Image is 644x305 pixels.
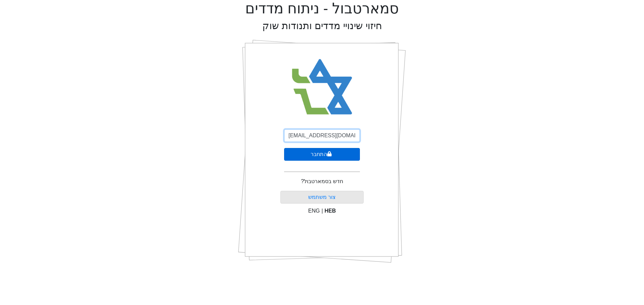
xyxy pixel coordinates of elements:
span: | [321,208,323,214]
button: התחבר [284,148,360,161]
p: חדש בסמארטבול? [301,177,343,185]
span: HEB [325,208,336,214]
input: אימייל [284,129,360,142]
img: Smart Bull [286,50,359,124]
span: ENG [308,208,320,214]
h2: חיזוי שינויי מדדים ותנודות שוק [262,20,382,32]
button: צור משתמש [280,191,364,204]
a: צור משתמש [308,194,336,200]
